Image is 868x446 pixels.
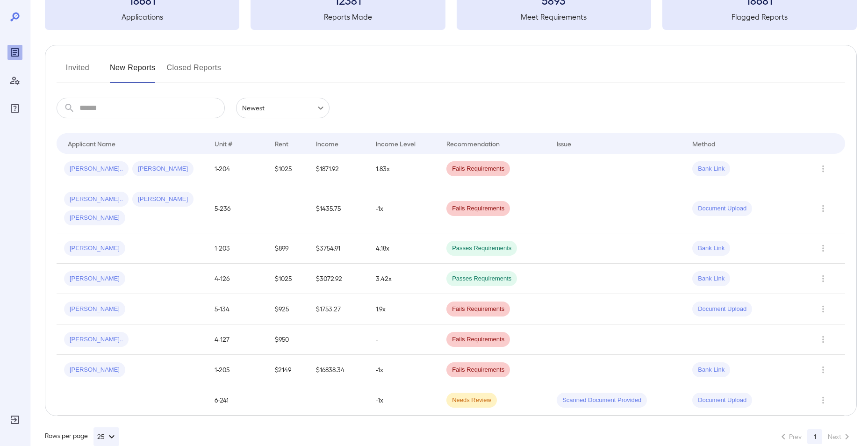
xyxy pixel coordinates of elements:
[93,427,119,446] button: 25
[368,324,439,355] td: -
[236,98,330,118] div: Newest
[457,11,651,22] h5: Meet Requirements
[64,366,125,374] span: [PERSON_NAME]
[316,138,338,149] div: Income
[267,264,308,294] td: $1025
[816,241,831,256] button: Row Actions
[557,138,572,149] div: Issue
[308,184,369,233] td: $1435.75
[816,393,831,408] button: Row Actions
[207,233,267,264] td: 1-203
[267,324,308,355] td: $950
[132,165,194,173] span: [PERSON_NAME]
[207,355,267,385] td: 1-205
[207,294,267,324] td: 5-134
[368,233,439,264] td: 4.18x
[368,355,439,385] td: -1x
[368,184,439,233] td: -1x
[816,271,831,286] button: Row Actions
[68,138,115,149] div: Applicant Name
[64,305,125,314] span: [PERSON_NAME]
[774,429,857,444] nav: pagination navigation
[816,332,831,347] button: Row Actions
[368,264,439,294] td: 3.42x
[308,154,369,184] td: $1871.92
[64,165,129,173] span: [PERSON_NAME]..
[816,201,831,216] button: Row Actions
[557,396,647,405] span: Scanned Document Provided
[376,138,416,149] div: Income Level
[215,138,232,149] div: Unit #
[308,355,369,385] td: $16838.34
[446,335,510,344] span: Fails Requirements
[816,302,831,317] button: Row Actions
[446,204,510,213] span: Fails Requirements
[692,204,752,213] span: Document Upload
[446,165,510,173] span: Fails Requirements
[308,233,369,264] td: $3754.91
[45,427,119,446] div: Rows per page
[807,429,822,444] button: page 1
[692,274,730,283] span: Bank Link
[110,60,156,83] button: New Reports
[64,214,125,223] span: [PERSON_NAME]
[692,366,730,374] span: Bank Link
[308,264,369,294] td: $3072.92
[368,385,439,416] td: -1x
[816,161,831,176] button: Row Actions
[7,412,22,427] div: Log Out
[267,154,308,184] td: $1025
[308,294,369,324] td: $1753.27
[446,396,497,405] span: Needs Review
[662,11,857,22] h5: Flagged Reports
[692,305,752,314] span: Document Upload
[692,396,752,405] span: Document Upload
[7,45,22,60] div: Reports
[132,195,194,204] span: [PERSON_NAME]
[207,385,267,416] td: 6-241
[64,195,129,204] span: [PERSON_NAME]..
[446,305,510,314] span: Fails Requirements
[207,184,267,233] td: 5-236
[368,294,439,324] td: 1.9x
[446,274,517,283] span: Passes Requirements
[64,335,129,344] span: [PERSON_NAME]..
[64,274,125,283] span: [PERSON_NAME]
[45,11,239,22] h5: Applications
[446,138,500,149] div: Recommendation
[7,101,22,116] div: FAQ
[207,154,267,184] td: 1-204
[446,244,517,253] span: Passes Requirements
[692,165,730,173] span: Bank Link
[267,294,308,324] td: $925
[446,366,510,374] span: Fails Requirements
[267,233,308,264] td: $899
[275,138,290,149] div: Rent
[207,264,267,294] td: 4-126
[267,355,308,385] td: $2149
[64,244,125,253] span: [PERSON_NAME]
[816,362,831,377] button: Row Actions
[692,138,715,149] div: Method
[692,244,730,253] span: Bank Link
[251,11,445,22] h5: Reports Made
[207,324,267,355] td: 4-127
[7,73,22,88] div: Manage Users
[368,154,439,184] td: 1.83x
[57,60,99,83] button: Invited
[167,60,222,83] button: Closed Reports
